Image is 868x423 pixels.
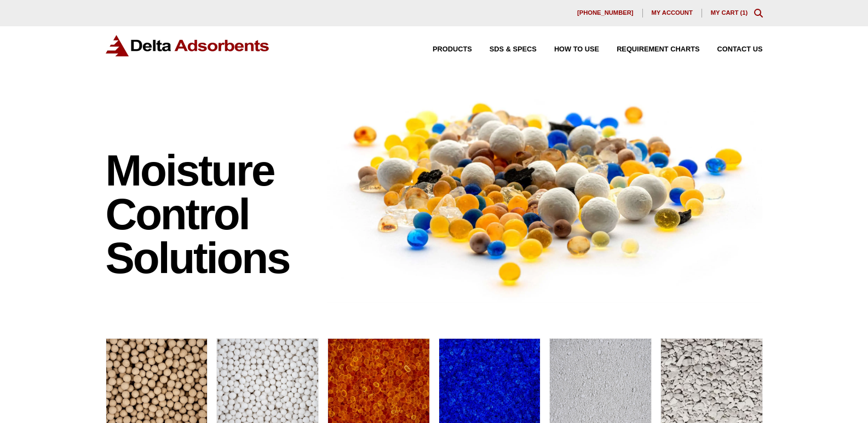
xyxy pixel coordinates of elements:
[106,35,270,56] img: Delta Adsorbents
[599,46,699,53] a: Requirement Charts
[568,9,643,18] a: [PHONE_NUMBER]
[327,83,763,303] img: Image
[490,46,537,53] span: SDS & SPECS
[106,149,317,280] h1: Moisture Control Solutions
[742,9,745,16] span: 1
[717,46,763,53] span: Contact Us
[554,46,599,53] span: How to Use
[433,46,472,53] span: Products
[537,46,599,53] a: How to Use
[652,10,693,16] span: My account
[617,46,699,53] span: Requirement Charts
[643,9,702,18] a: My account
[577,10,634,16] span: [PHONE_NUMBER]
[754,9,763,18] div: Toggle Modal Content
[415,46,472,53] a: Products
[700,46,763,53] a: Contact Us
[472,46,537,53] a: SDS & SPECS
[711,9,748,16] a: My Cart (1)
